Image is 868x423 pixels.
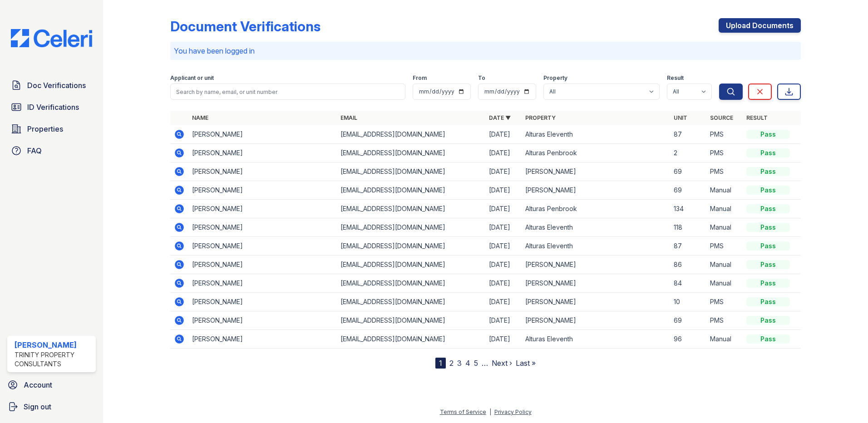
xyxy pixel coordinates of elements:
[746,316,790,325] div: Pass
[24,401,51,412] span: Sign out
[337,162,485,181] td: [EMAIL_ADDRESS][DOMAIN_NAME]
[525,114,556,121] a: Property
[746,223,790,232] div: Pass
[188,311,337,330] td: [PERSON_NAME]
[27,123,63,134] span: Properties
[670,311,706,330] td: 69
[188,274,337,293] td: [PERSON_NAME]
[706,125,743,144] td: PMS
[522,125,670,144] td: Alturas Eleventh
[489,114,511,121] a: Date ▼
[27,145,42,156] span: FAQ
[670,256,706,274] td: 86
[706,330,743,349] td: Manual
[188,256,337,274] td: [PERSON_NAME]
[440,408,486,415] a: Terms of Service
[27,102,79,113] span: ID Verifications
[485,144,522,162] td: [DATE]
[706,218,743,237] td: Manual
[337,125,485,144] td: [EMAIL_ADDRESS][DOMAIN_NAME]
[340,114,357,121] a: Email
[485,274,522,293] td: [DATE]
[670,330,706,349] td: 96
[4,398,99,416] a: Sign out
[188,218,337,237] td: [PERSON_NAME]
[522,200,670,218] td: Alturas Penbrook
[485,311,522,330] td: [DATE]
[188,293,337,311] td: [PERSON_NAME]
[522,144,670,162] td: Alturas Penbrook
[746,279,790,288] div: Pass
[337,144,485,162] td: [EMAIL_ADDRESS][DOMAIN_NAME]
[474,359,478,368] a: 5
[494,408,532,415] a: Privacy Policy
[4,29,99,47] img: CE_Logo_Blue-a8612792a0a2168367f1c8372b55b34899dd931a85d93a1a3d3e32e68fde9ad4.png
[670,293,706,311] td: 10
[337,293,485,311] td: [EMAIL_ADDRESS][DOMAIN_NAME]
[485,237,522,256] td: [DATE]
[706,274,743,293] td: Manual
[188,125,337,144] td: [PERSON_NAME]
[15,350,92,369] div: Trinity Property Consultants
[522,181,670,200] td: [PERSON_NAME]
[27,80,86,91] span: Doc Verifications
[465,359,470,368] a: 4
[522,237,670,256] td: Alturas Eleventh
[170,18,321,34] div: Document Verifications
[188,144,337,162] td: [PERSON_NAME]
[337,330,485,349] td: [EMAIL_ADDRESS][DOMAIN_NAME]
[706,181,743,200] td: Manual
[746,114,768,121] a: Result
[485,330,522,349] td: [DATE]
[188,162,337,181] td: [PERSON_NAME]
[24,379,52,390] span: Account
[485,200,522,218] td: [DATE]
[719,18,801,33] a: Upload Documents
[485,293,522,311] td: [DATE]
[522,256,670,274] td: [PERSON_NAME]
[170,74,214,82] label: Applicant or unit
[485,181,522,200] td: [DATE]
[670,181,706,200] td: 69
[706,162,743,181] td: PMS
[706,293,743,311] td: PMS
[522,293,670,311] td: [PERSON_NAME]
[7,142,96,160] a: FAQ
[746,334,790,344] div: Pass
[746,186,790,195] div: Pass
[482,358,488,369] span: …
[706,144,743,162] td: PMS
[670,274,706,293] td: 84
[7,120,96,138] a: Properties
[670,144,706,162] td: 2
[485,162,522,181] td: [DATE]
[706,311,743,330] td: PMS
[706,256,743,274] td: Manual
[710,114,733,121] a: Source
[674,114,687,121] a: Unit
[485,256,522,274] td: [DATE]
[188,330,337,349] td: [PERSON_NAME]
[746,167,790,176] div: Pass
[667,74,684,82] label: Result
[522,330,670,349] td: Alturas Eleventh
[746,148,790,157] div: Pass
[7,98,96,116] a: ID Verifications
[516,359,536,368] a: Last »
[670,125,706,144] td: 87
[670,200,706,218] td: 134
[492,359,512,368] a: Next ›
[746,241,790,251] div: Pass
[449,359,454,368] a: 2
[188,200,337,218] td: [PERSON_NAME]
[337,181,485,200] td: [EMAIL_ADDRESS][DOMAIN_NAME]
[435,358,446,369] div: 1
[746,260,790,269] div: Pass
[7,76,96,94] a: Doc Verifications
[337,274,485,293] td: [EMAIL_ADDRESS][DOMAIN_NAME]
[337,218,485,237] td: [EMAIL_ADDRESS][DOMAIN_NAME]
[746,204,790,213] div: Pass
[337,311,485,330] td: [EMAIL_ADDRESS][DOMAIN_NAME]
[746,130,790,139] div: Pass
